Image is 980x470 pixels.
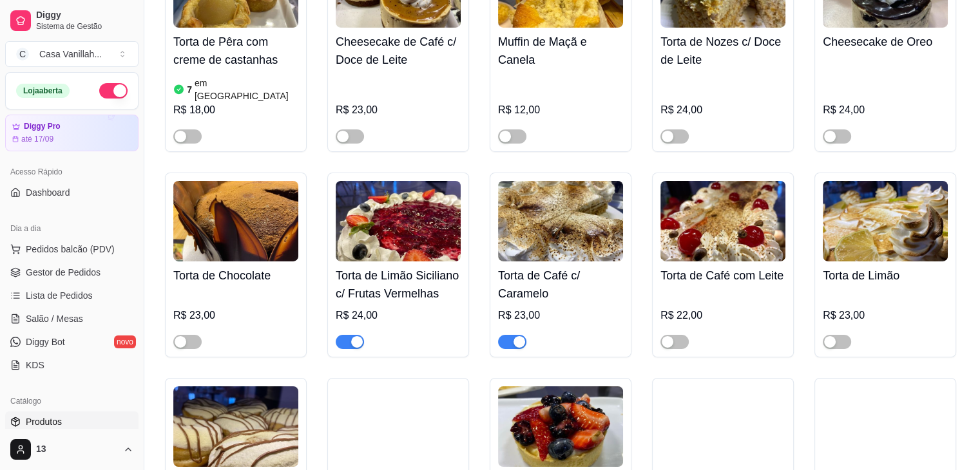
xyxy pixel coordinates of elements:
button: 13 [5,434,139,465]
article: em [GEOGRAPHIC_DATA] [195,77,298,102]
div: R$ 24,00 [823,102,948,118]
a: Lista de Pedidos [5,285,139,306]
h4: Torta de Limão [823,267,948,285]
div: R$ 23,00 [498,308,623,323]
div: R$ 23,00 [823,308,948,323]
div: R$ 22,00 [660,308,785,323]
h4: Muffin de Maçã e Canela [498,33,623,69]
div: R$ 24,00 [336,308,461,323]
a: Salão / Mesas [5,308,139,329]
a: Diggy Botnovo [5,332,139,352]
img: product-image [173,181,298,261]
span: C [16,48,29,61]
article: até 17/09 [21,134,53,144]
h4: Torta de Pêra com creme de castanhas [173,33,298,69]
h4: Torta de Café com Leite [660,267,785,285]
div: R$ 12,00 [498,102,623,118]
h4: Torta de Café c/ Caramelo [498,267,623,303]
div: R$ 18,00 [173,102,298,118]
span: Produtos [26,415,62,428]
a: Gestor de Pedidos [5,262,139,283]
article: 7 [187,83,192,96]
a: DiggySistema de Gestão [5,5,139,36]
h4: Torta de Chocolate [173,267,298,285]
div: Dia a dia [5,218,139,239]
img: product-image [336,181,461,261]
div: Loja aberta [16,84,70,98]
img: product-image [173,386,298,467]
span: Salão / Mesas [26,312,83,325]
div: Casa Vanillah ... [39,48,102,61]
button: Alterar Status [99,83,128,99]
div: Catálogo [5,391,139,411]
span: Gestor de Pedidos [26,266,101,279]
h4: Torta de Nozes c/ Doce de Leite [660,33,785,69]
button: Select a team [5,41,139,67]
a: Diggy Proaté 17/09 [5,115,139,151]
div: R$ 23,00 [336,102,461,118]
h4: Torta de Limão Siciliano c/ Frutas Vermelhas [336,267,461,303]
img: product-image [823,181,948,261]
div: Acesso Rápido [5,162,139,182]
img: product-image [498,386,623,467]
a: Produtos [5,411,139,432]
img: product-image [498,181,623,261]
span: 13 [36,444,118,455]
h4: Cheesecake de Café c/ Doce de Leite [336,33,461,69]
span: Diggy [36,10,133,21]
div: R$ 24,00 [660,102,785,118]
img: product-image [336,386,461,467]
button: Pedidos balcão (PDV) [5,239,139,259]
img: product-image [660,181,785,261]
div: R$ 23,00 [173,308,298,323]
span: Dashboard [26,186,70,199]
span: Lista de Pedidos [26,289,93,302]
h4: Cheesecake de Oreo [823,33,948,51]
span: KDS [26,359,44,371]
a: KDS [5,355,139,375]
span: Diggy Bot [26,335,65,348]
img: product-image [823,386,948,467]
a: Dashboard [5,182,139,203]
span: Pedidos balcão (PDV) [26,243,115,256]
span: Sistema de Gestão [36,21,133,32]
article: Diggy Pro [24,122,61,131]
img: product-image [660,386,785,467]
